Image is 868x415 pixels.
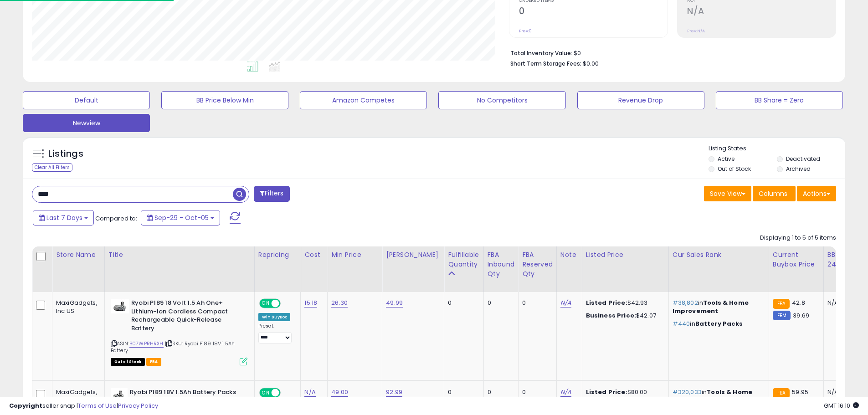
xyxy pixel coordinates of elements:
button: Newview [23,114,150,132]
label: Active [718,155,734,163]
span: 2025-10-13 16:10 GMT [824,401,859,410]
div: Min Price [331,250,378,260]
p: Listing States: [709,144,845,153]
div: Note [560,250,578,260]
span: #440 [673,319,690,328]
h2: 0 [519,6,668,18]
small: Prev: N/A [687,28,705,34]
span: $0.00 [583,59,599,68]
div: ASIN: [111,299,247,364]
div: [PERSON_NAME] [386,250,440,260]
button: Columns [753,186,796,201]
span: ON [260,300,272,307]
p: in [673,320,762,328]
button: Filters [254,186,289,202]
span: Sep-29 - Oct-05 [154,213,209,222]
img: 31UPzsPEy8L._SL40_.jpg [111,299,129,313]
a: Terms of Use [78,401,117,410]
div: Win BuyBox [258,313,291,321]
button: BB Price Below Min [161,91,288,109]
button: Sep-29 - Oct-05 [141,210,220,225]
button: Last 7 Days [33,210,94,225]
span: Compared to: [95,214,137,223]
span: Last 7 Days [46,213,82,222]
button: BB Share = Zero [716,91,843,109]
span: 42.8 [792,298,805,307]
div: $42.93 [586,299,662,307]
span: Columns [759,189,787,198]
button: Save View [704,186,751,201]
span: Tools & Home Improvement [673,388,752,405]
b: Ryobi P189 18 Volt 1.5 Ah One+ Lithium-Ion Cordless Compact Rechargeable Quick-Release Battery [131,299,242,335]
div: BB Share 24h. [827,250,861,269]
strong: Copyright [9,401,42,410]
label: Deactivated [786,155,820,163]
button: Revenue Drop [577,91,704,109]
span: | SKU: Ryobi P189 18V 1.5Ah Battery [111,340,235,354]
span: Tools & Home Improvement [673,298,749,315]
b: Short Term Storage Fees: [510,60,581,67]
h2: N/A [687,6,836,18]
p: in [673,299,762,315]
div: Cur Sales Rank [673,250,765,260]
a: N/A [304,388,315,397]
span: OFF [279,300,294,307]
div: Fulfillable Quantity [448,250,479,269]
a: 49.00 [331,388,348,397]
span: FBA [146,358,162,366]
button: Amazon Competes [300,91,427,109]
h5: Listings [48,148,83,160]
div: FBA Reserved Qty [522,250,553,279]
div: 0 [448,299,476,307]
div: $42.07 [586,312,662,320]
label: Out of Stock [718,165,751,173]
div: 0 [522,299,550,307]
small: Prev: 0 [519,28,532,34]
div: FBA inbound Qty [488,250,515,279]
div: Cost [304,250,324,260]
li: $0 [510,47,829,58]
div: Store Name [56,250,101,260]
span: #38,802 [673,298,698,307]
span: 39.69 [793,311,809,320]
b: Listed Price: [586,388,627,396]
div: Title [108,250,251,260]
a: 15.18 [304,298,317,307]
div: N/A [827,299,858,307]
b: Total Inventory Value: [510,49,572,57]
button: Actions [797,186,836,201]
small: FBM [773,311,791,320]
a: N/A [560,298,571,307]
b: Listed Price: [586,298,627,307]
button: Default [23,91,150,109]
span: All listings that are currently out of stock and unavailable for purchase on Amazon [111,358,145,366]
span: Battery Packs [695,319,743,328]
div: Listed Price [586,250,665,260]
label: Archived [786,165,811,173]
button: No Competitors [438,91,565,109]
div: 0 [488,299,512,307]
span: 59.95 [792,388,808,396]
a: 92.99 [386,388,402,397]
div: Displaying 1 to 5 of 5 items [760,234,836,242]
div: Preset: [258,323,294,343]
a: N/A [560,388,571,397]
a: 26.30 [331,298,348,307]
a: 49.99 [386,298,403,307]
div: Clear All Filters [32,163,72,172]
span: #320,033 [673,388,702,396]
div: MaxiGadgets, Inc US [56,299,98,315]
small: FBA [773,299,790,309]
div: Repricing [258,250,297,260]
div: seller snap | | [9,402,158,410]
div: Current Buybox Price [773,250,820,269]
a: Privacy Policy [118,401,158,410]
b: Business Price: [586,311,636,320]
a: B07WPRHRXH [129,340,164,348]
